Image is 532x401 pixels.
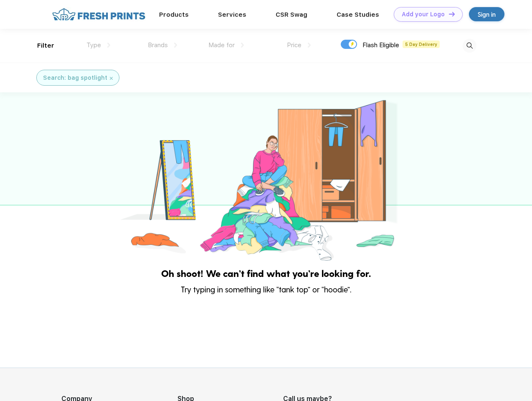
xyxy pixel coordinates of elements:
[463,39,476,53] img: desktop_search.svg
[403,41,440,48] span: 5 Day Delivery
[241,43,244,48] img: dropdown.png
[159,11,189,18] a: Products
[469,7,504,21] a: Sign in
[107,43,110,48] img: dropdown.png
[50,7,148,22] img: fo%20logo%202.webp
[287,41,301,49] span: Price
[43,74,107,82] div: Search: bag spotlight
[148,41,168,49] span: Brands
[86,41,101,49] span: Type
[449,12,455,16] img: DT
[362,41,399,49] span: Flash Eligible
[478,10,496,19] div: Sign in
[402,11,445,18] div: Add your Logo
[110,77,113,80] img: filter_cancel.svg
[174,43,177,48] img: dropdown.png
[308,43,311,48] img: dropdown.png
[37,41,54,51] div: Filter
[208,41,235,49] span: Made for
